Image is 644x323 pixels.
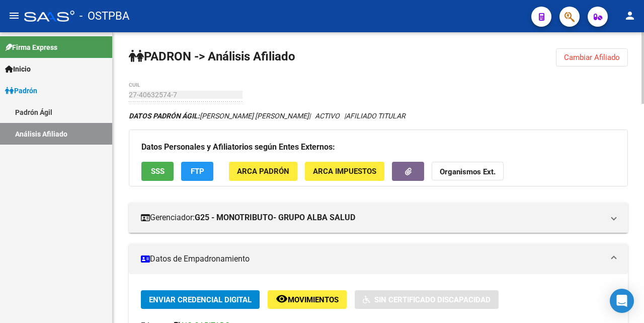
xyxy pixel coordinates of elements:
mat-panel-title: Gerenciador: [141,212,604,223]
span: Movimientos [288,295,339,304]
span: FTP [191,167,204,176]
span: ARCA Padrón [237,167,289,176]
button: ARCA Impuestos [305,162,384,180]
mat-icon: menu [8,10,20,22]
strong: Organismos Ext. [440,168,496,177]
span: Sin Certificado Discapacidad [374,295,491,304]
h3: Datos Personales y Afiliatorios según Entes Externos: [141,140,615,154]
strong: DATOS PADRÓN ÁGIL: [129,112,200,120]
button: Movimientos [268,290,347,309]
span: [PERSON_NAME] [PERSON_NAME] [129,112,309,120]
i: | ACTIVO | [129,112,406,120]
div: Open Intercom Messenger [610,289,634,313]
strong: PADRON -> Análisis Afiliado [129,49,295,63]
span: Inicio [5,63,31,75]
span: AFILIADO TITULAR [346,112,406,120]
span: Firma Express [5,42,57,53]
mat-icon: remove_red_eye [276,293,288,305]
button: Cambiar Afiliado [556,48,628,67]
button: SSS [141,162,174,180]
button: Organismos Ext. [432,162,504,180]
strong: G25 - MONOTRIBUTO- GRUPO ALBA SALUD [195,212,355,223]
span: SSS [151,167,165,176]
mat-expansion-panel-header: Gerenciador:G25 - MONOTRIBUTO- GRUPO ALBA SALUD [129,203,628,233]
button: Sin Certificado Discapacidad [355,290,499,309]
span: ARCA Impuestos [313,167,376,176]
mat-expansion-panel-header: Datos de Empadronamiento [129,244,628,274]
mat-icon: person [624,10,636,22]
span: Cambiar Afiliado [564,53,620,62]
button: Enviar Credencial Digital [141,290,260,309]
span: Padrón [5,85,37,96]
button: FTP [181,162,213,180]
button: ARCA Padrón [229,162,297,180]
mat-panel-title: Datos de Empadronamiento [141,253,604,265]
span: - OSTPBA [79,5,129,27]
span: Enviar Credencial Digital [149,295,252,304]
